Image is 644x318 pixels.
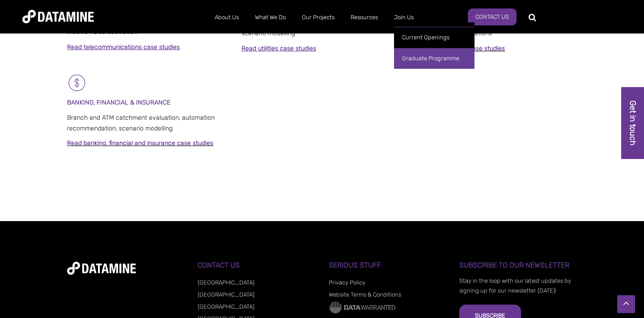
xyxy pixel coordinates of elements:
[198,279,254,286] a: [GEOGRAPHIC_DATA]
[67,114,215,132] span: Branch and ATM catchment evaluation, automation recommendation, scenario modelling
[198,291,254,298] a: [GEOGRAPHIC_DATA]
[386,6,422,29] a: Join Us
[67,99,170,106] span: BANKING, FINANCIAL & INSURANCE
[198,261,315,269] h3: Contact Us
[247,6,294,29] a: What We Do
[468,8,517,25] a: Contact Us
[459,276,577,296] p: Stay in the loop with our latest updates by signing up for our newsletter [DATE]!
[329,291,401,298] a: Website Terms & Conditions
[329,301,396,314] img: Data Warranted Logo
[621,87,644,159] a: Get in touch
[241,45,316,52] a: Read utilities case studies
[329,261,446,269] h3: Serious Stuff
[394,48,475,69] a: Graduate Programme
[294,6,343,29] a: Our Projects
[459,261,577,269] h3: Subscribe to our Newsletter
[67,73,87,93] img: Banking & Financial
[67,262,136,275] img: datamine-logo-white
[67,43,180,51] a: Read telecommunications case studies
[198,303,254,310] a: [GEOGRAPHIC_DATA]
[22,10,94,23] img: Datamine
[394,27,475,48] a: Current Openings
[67,139,213,147] a: Read banking, financial and insurance case studies
[343,6,386,29] a: Resources
[207,6,247,29] a: About Us
[329,279,365,286] a: Privacy Policy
